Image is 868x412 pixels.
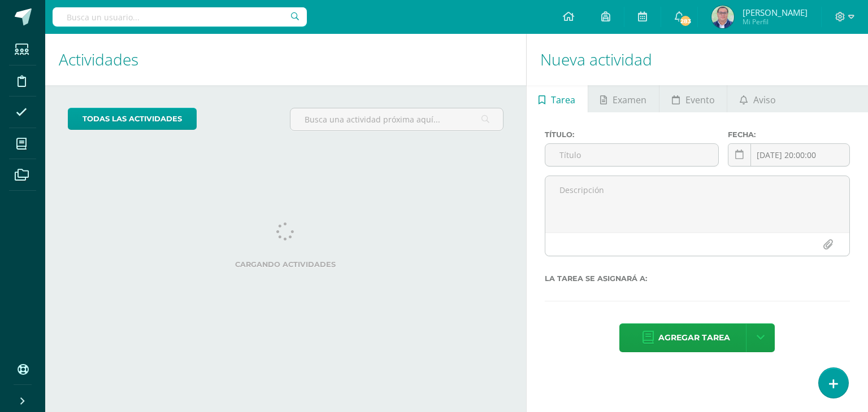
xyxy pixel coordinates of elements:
[658,324,730,352] span: Agregar tarea
[588,85,659,112] a: Examen
[59,34,513,85] h1: Actividades
[685,86,715,113] span: Evento
[68,260,504,269] label: Cargando actividades
[527,85,588,112] a: Tarea
[679,15,692,27] span: 283
[545,130,719,139] label: Título:
[753,86,776,113] span: Aviso
[728,130,850,139] label: Fecha:
[659,85,727,112] a: Evento
[551,86,575,113] span: Tarea
[53,7,307,27] input: Busca un usuario...
[727,85,788,112] a: Aviso
[743,7,808,18] span: [PERSON_NAME]
[743,17,808,27] span: Mi Perfil
[728,144,849,166] input: Fecha de entrega
[613,86,646,113] span: Examen
[290,108,502,130] input: Busca una actividad próxima aquí...
[540,34,854,85] h1: Nueva actividad
[68,108,197,130] a: todas las Actividades
[711,6,734,28] img: eac5640a810b8dcfe6ce893a14069202.png
[545,144,719,166] input: Título
[545,274,850,283] label: La tarea se asignará a:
